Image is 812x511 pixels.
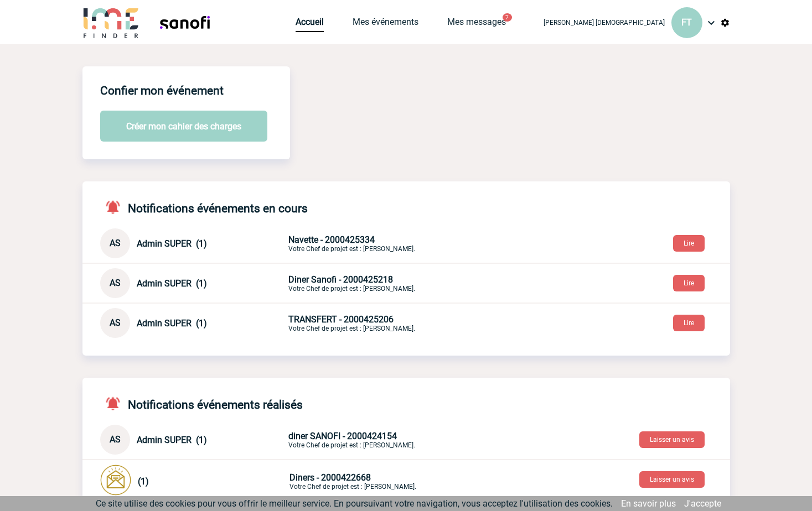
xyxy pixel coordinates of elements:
[100,425,730,455] div: Conversation privée : Client - Agence
[100,84,224,97] h4: Confier mon événement
[105,395,128,411] img: notifications-active-24-px-r.png
[110,238,121,248] span: AS
[544,19,665,27] span: [PERSON_NAME] [DEMOGRAPHIC_DATA]
[621,498,676,509] a: En savoir plus
[296,17,324,32] a: Accueil
[288,274,393,285] span: Diner Sanofi - 2000425218
[673,275,705,291] button: Lire
[664,317,713,327] a: Lire
[137,435,207,445] span: Admin SUPER (1)
[288,234,375,245] span: Navette - 2000425334
[100,268,286,298] div: Conversation privée : Client - Agence
[639,431,705,448] button: Laisser un avis
[288,314,394,325] span: TRANSFERT - 2000425206
[664,237,713,248] a: Lire
[96,498,613,509] span: Ce site utilise des cookies pour vous offrir le meilleur service. En poursuivant votre navigation...
[137,278,207,289] span: Admin SUPER (1)
[82,7,140,38] img: IME-Finder
[684,498,721,509] a: J'accepte
[681,17,692,28] span: FT
[673,315,705,331] button: Lire
[110,317,121,328] span: AS
[100,228,286,258] div: Conversation privée : Client - Agence
[100,111,267,142] button: Créer mon cahier des charges
[100,308,286,338] div: Conversation privée : Client - Agence
[110,434,121,445] span: AS
[288,274,549,293] p: Votre Chef de projet est : [PERSON_NAME].
[100,465,131,496] img: photonotifcontact.png
[288,431,397,441] span: diner SANOFI - 2000424154
[100,395,303,411] h4: Notifications événements réalisés
[288,234,549,253] p: Votre Chef de projet est : [PERSON_NAME].
[289,472,550,491] p: Votre Chef de projet est : [PERSON_NAME].
[353,17,418,32] a: Mes événements
[100,237,549,248] a: AS Admin SUPER (1) Navette - 2000425334Votre Chef de projet est : [PERSON_NAME].
[137,318,207,328] span: Admin SUPER (1)
[138,476,149,487] span: (1)
[105,199,128,215] img: notifications-active-24-px-r.png
[100,475,550,486] a: (1) Diners - 2000422668Votre Chef de projet est : [PERSON_NAME].
[447,17,506,32] a: Mes messages
[639,471,705,488] button: Laisser un avis
[673,235,705,252] button: Lire
[100,434,549,444] a: AS Admin SUPER (1) diner SANOFI - 2000424154Votre Chef de projet est : [PERSON_NAME].
[288,314,549,332] p: Votre Chef de projet est : [PERSON_NAME].
[100,465,730,498] div: Conversation privée : Client - Agence
[137,238,207,249] span: Admin SUPER (1)
[289,472,371,483] span: Diners - 2000422668
[110,278,121,288] span: AS
[288,431,549,449] p: Votre Chef de projet est : [PERSON_NAME].
[100,277,549,288] a: AS Admin SUPER (1) Diner Sanofi - 2000425218Votre Chef de projet est : [PERSON_NAME].
[664,277,713,288] a: Lire
[503,13,512,22] button: 7
[100,199,308,215] h4: Notifications événements en cours
[100,317,549,327] a: AS Admin SUPER (1) TRANSFERT - 2000425206Votre Chef de projet est : [PERSON_NAME].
